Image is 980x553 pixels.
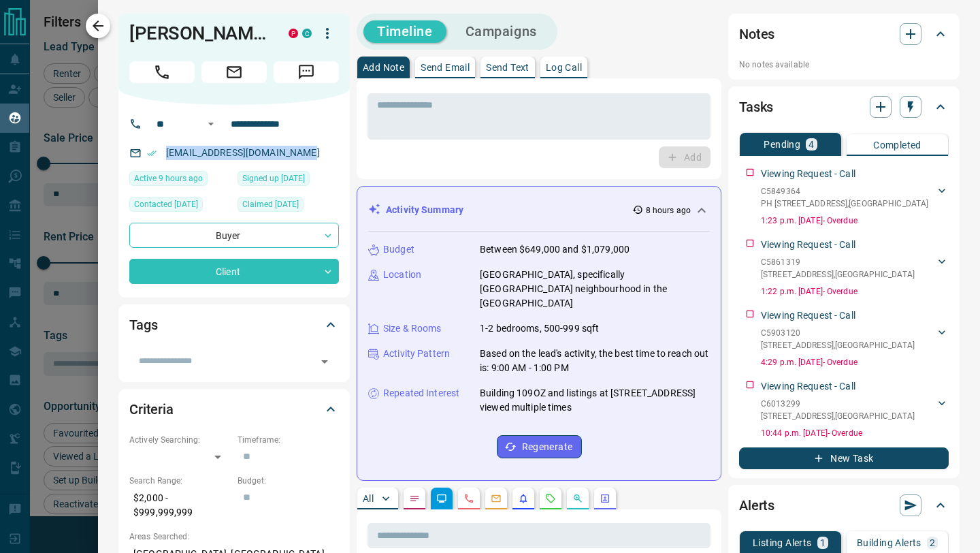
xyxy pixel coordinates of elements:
p: 4 [808,140,814,149]
svg: Lead Browsing Activity [436,493,447,504]
p: 1:22 p.m. [DATE] - Overdue [761,285,949,298]
p: 10:44 p.m. [DATE] - Overdue [761,427,949,439]
h2: Tasks [739,96,773,118]
p: 8 hours ago [646,204,691,217]
p: Listing Alerts [753,538,812,548]
h2: Alerts [739,494,774,516]
div: Alerts [739,489,949,522]
p: Budget [383,242,414,257]
p: [STREET_ADDRESS] , [GEOGRAPHIC_DATA] [761,410,915,422]
p: Pending [764,140,800,149]
p: 1:23 p.m. [DATE] - Overdue [761,215,949,227]
div: Tue Aug 12 2025 [129,171,231,190]
h2: Criteria [129,398,174,420]
div: Tue May 12 2020 [238,197,339,216]
div: Client [129,259,339,284]
svg: Notes [409,493,420,504]
p: 4:29 p.m. [DATE] - Overdue [761,356,949,368]
div: C6013299[STREET_ADDRESS],[GEOGRAPHIC_DATA] [761,395,949,425]
div: condos.ca [302,29,312,38]
p: $2,000 - $999,999,999 [129,487,231,524]
svg: Requests [545,493,556,504]
button: Timeline [363,20,446,43]
div: Criteria [129,393,339,426]
button: Campaigns [452,20,551,43]
p: [STREET_ADDRESS] , [GEOGRAPHIC_DATA] [761,339,915,351]
svg: Agent Actions [600,493,610,504]
h2: Tags [129,314,157,336]
button: Open [315,352,334,371]
p: 1 [820,538,826,548]
p: Based on the lead's activity, the best time to reach out is: 9:00 AM - 1:00 PM [480,347,710,375]
div: Tue May 12 2020 [238,171,339,190]
p: Building 109OZ and listings at [STREET_ADDRESS] viewed multiple times [480,386,710,415]
button: Regenerate [497,435,582,458]
p: No notes available [739,59,949,71]
div: Sun Apr 16 2023 [129,197,231,216]
h1: [PERSON_NAME] [129,22,268,44]
p: Actively Searching: [129,434,231,446]
p: Completed [873,140,921,150]
div: Tasks [739,91,949,123]
p: PH [STREET_ADDRESS] , [GEOGRAPHIC_DATA] [761,197,928,210]
a: [EMAIL_ADDRESS][DOMAIN_NAME] [166,147,320,158]
div: Activity Summary8 hours ago [368,197,710,223]
p: C5861319 [761,256,915,268]
div: C5903120[STREET_ADDRESS],[GEOGRAPHIC_DATA] [761,324,949,354]
p: Building Alerts [857,538,921,548]
p: Location [383,268,421,282]
p: Viewing Request - Call [761,379,855,394]
p: 1-2 bedrooms, 500-999 sqft [480,321,599,336]
span: Active 9 hours ago [134,172,203,185]
span: Email [201,61,267,83]
span: Signed up [DATE] [242,172,305,185]
button: Open [203,116,219,132]
svg: Opportunities [572,493,583,504]
span: Claimed [DATE] [242,197,299,211]
p: Send Email [421,63,470,72]
svg: Calls [463,493,474,504]
p: Timeframe: [238,434,339,446]
button: New Task [739,447,949,469]
div: Notes [739,18,949,50]
span: Call [129,61,195,83]
div: C5849364PH [STREET_ADDRESS],[GEOGRAPHIC_DATA] [761,183,949,212]
p: Budget: [238,475,339,487]
p: C5903120 [761,327,915,339]
svg: Emails [491,493,502,504]
h2: Notes [739,23,774,45]
svg: Listing Alerts [518,493,529,504]
p: Activity Pattern [383,347,450,361]
div: C5861319[STREET_ADDRESS],[GEOGRAPHIC_DATA] [761,253,949,283]
span: Message [274,61,339,83]
span: Contacted [DATE] [134,197,198,211]
p: C6013299 [761,398,915,410]
div: property.ca [289,29,298,38]
p: Log Call [546,63,582,72]
p: Send Text [486,63,529,72]
p: Activity Summary [386,203,463,217]
p: [GEOGRAPHIC_DATA], specifically [GEOGRAPHIC_DATA] neighbourhood in the [GEOGRAPHIC_DATA] [480,268,710,311]
p: Viewing Request - Call [761,167,855,181]
p: C5849364 [761,185,928,197]
svg: Email Verified [147,148,157,158]
p: [STREET_ADDRESS] , [GEOGRAPHIC_DATA] [761,268,915,281]
p: Repeated Interest [383,386,459,400]
p: Between $649,000 and $1,079,000 [480,242,630,257]
p: Areas Searched: [129,531,339,543]
div: Tags [129,309,339,341]
p: 2 [930,538,935,548]
div: Buyer [129,223,339,248]
p: Viewing Request - Call [761,238,855,252]
p: Size & Rooms [383,321,442,336]
p: Add Note [363,63,404,72]
p: Viewing Request - Call [761,309,855,323]
p: All [363,494,374,503]
p: Search Range: [129,475,231,487]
